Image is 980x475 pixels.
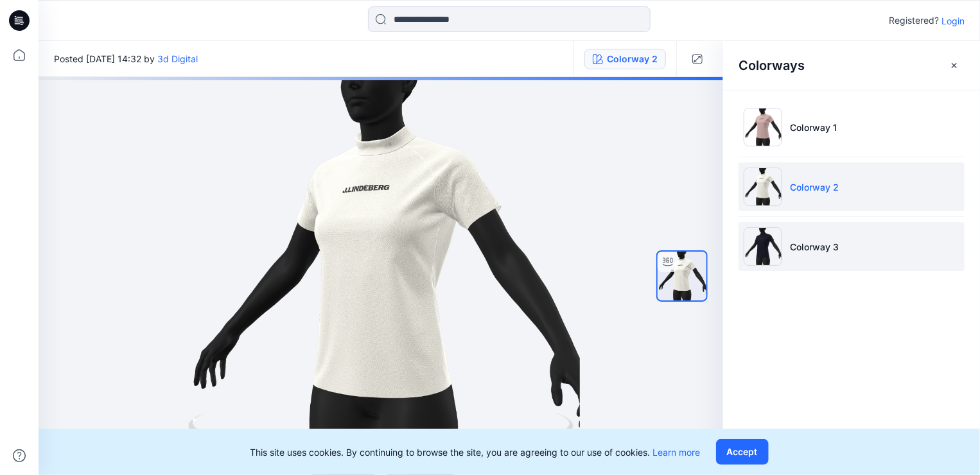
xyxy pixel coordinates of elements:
[790,180,839,194] p: Colorway 2
[653,447,701,458] a: Learn more
[739,58,805,73] h2: Colorways
[584,49,666,69] button: Colorway 2
[744,227,782,266] img: Colorway 3
[250,445,701,459] p: This site uses cookies. By continuing to browse the site, you are agreeing to our use of cookies.
[658,252,706,300] img: turntable-01-09-2025-05:33:10
[889,13,939,28] p: Registered?
[716,439,769,465] button: Accept
[744,168,782,206] img: Colorway 2
[54,52,198,65] span: Posted [DATE] 14:32 by
[157,53,198,64] a: 3d Digital
[790,121,837,134] p: Colorway 1
[744,108,782,146] img: Colorway 1
[941,14,965,28] p: Login
[607,52,658,66] div: Colorway 2
[790,240,839,254] p: Colorway 3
